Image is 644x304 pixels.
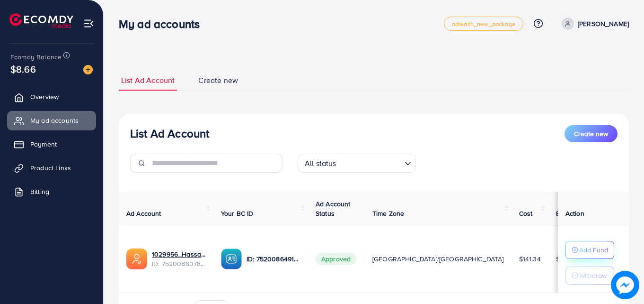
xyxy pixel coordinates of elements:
div: <span class='underline'>1029956_Hassam_1750906624197</span></br>7520086078024515591 [152,249,206,269]
span: Product Links [30,163,71,173]
button: Add Fund [565,241,614,259]
button: Create new [565,125,618,142]
img: menu [83,18,94,29]
a: Billing [7,182,96,201]
span: Action [565,209,584,218]
span: Ecomdy Balance [10,52,62,62]
a: adreach_new_package [444,17,523,31]
span: All status [303,157,338,170]
span: Create new [198,75,238,86]
span: Your BC ID [221,209,254,218]
a: [PERSON_NAME] [558,18,629,30]
p: [PERSON_NAME] [578,18,629,29]
span: Payment [30,139,57,149]
span: Ad Account Status [316,199,351,218]
img: image [611,271,639,299]
span: Approved [316,253,356,265]
span: My ad accounts [30,116,79,125]
img: ic-ads-acc.e4c84228.svg [126,249,147,269]
a: Product Links [7,158,96,177]
button: Withdraw [565,267,614,285]
span: List Ad Account [121,75,175,86]
a: 1029956_Hassam_1750906624197 [152,249,206,259]
div: Search for option [298,154,416,173]
a: Overview [7,87,96,106]
span: adreach_new_package [452,21,515,27]
h3: List Ad Account [130,127,209,140]
img: ic-ba-acc.ded83a64.svg [221,249,242,269]
span: $141.34 [519,254,541,264]
span: Billing [30,187,49,196]
p: Withdraw [579,270,607,281]
img: image [83,65,93,74]
p: Add Fund [579,244,608,256]
a: Payment [7,135,96,154]
span: [GEOGRAPHIC_DATA]/[GEOGRAPHIC_DATA] [372,254,504,264]
a: My ad accounts [7,111,96,130]
span: ID: 7520086078024515591 [152,259,206,268]
span: Time Zone [372,209,404,218]
p: ID: 7520086491469692945 [247,253,300,265]
img: logo [9,13,73,28]
span: Ad Account [126,209,161,218]
input: Search for option [339,155,401,170]
span: Create new [574,129,608,138]
h3: My ad accounts [119,17,207,31]
span: Cost [519,209,533,218]
span: Overview [30,92,59,101]
span: $8.66 [10,62,36,76]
